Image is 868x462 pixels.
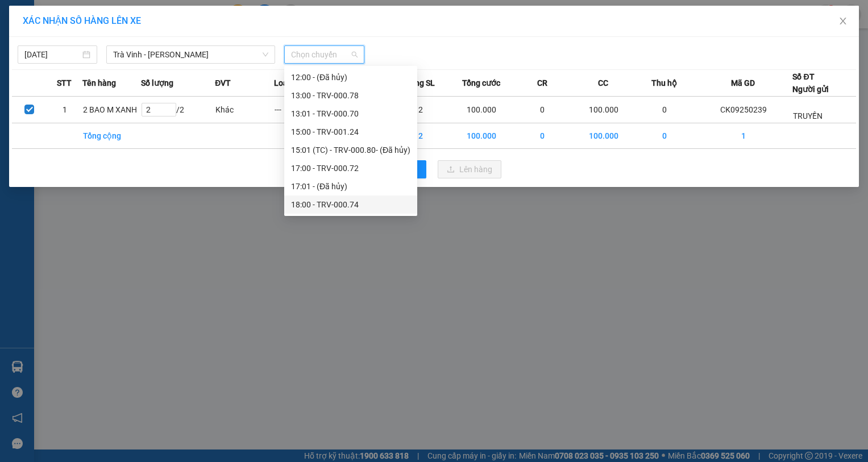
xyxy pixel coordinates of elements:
[262,51,269,58] span: down
[291,180,410,193] div: 17:01 - (Đã hủy)
[572,123,636,149] td: 100.000
[141,77,173,89] span: Số lượng
[291,144,410,156] div: 15:01 (TC) - TRV-000.80 - (Đã hủy)
[71,22,112,33] span: PHƯỢNG
[82,77,116,89] span: Tên hàng
[5,38,166,49] p: NHẬN:
[274,97,333,123] td: ---
[291,107,410,120] div: 13:01 - TRV-000.70
[462,77,500,89] span: Tổng cước
[141,97,215,123] td: / 2
[636,97,694,123] td: 0
[113,46,268,63] span: Trà Vinh - Hồ Chí Minh
[513,123,572,149] td: 0
[792,70,829,95] div: Số ĐT Người gửi
[32,38,99,49] span: Bến xe Miền Tây
[51,78,85,91] span: 50.000
[215,97,273,123] td: Khác
[57,77,72,89] span: STT
[391,97,450,123] td: 2
[636,123,694,149] td: 0
[5,22,166,33] p: GỬI:
[291,71,410,84] div: 12:00 - (Đã hủy)
[537,77,547,89] span: CR
[598,77,608,89] span: CC
[82,123,141,149] td: Tổng cộng
[391,123,450,149] td: 2
[47,97,82,123] td: 1
[651,77,677,89] span: Thu hộ
[291,126,410,138] div: 15:00 - TRV-001.24
[291,198,410,211] div: 18:00 - TRV-000.74
[82,97,141,123] td: 2 BAO M XANH
[5,63,68,74] span: GIAO:
[291,46,357,63] span: Chọn chuyến
[450,97,513,123] td: 100.000
[24,48,80,61] input: 12/09/2025
[5,51,114,61] span: 0965422489 -
[827,6,859,38] button: Close
[3,78,48,91] span: Cước rồi:
[572,97,636,123] td: 100.000
[438,160,501,178] button: uploadLên hàng
[450,123,513,149] td: 100.000
[27,63,68,74] span: MIỀN TÂY
[731,77,755,89] span: Mã GD
[793,111,823,120] span: TRUYỀN
[274,77,310,89] span: Loại hàng
[838,16,848,26] span: close
[694,123,792,149] td: 1
[291,162,410,174] div: 17:00 - TRV-000.72
[694,97,792,123] td: CK09250239
[38,6,132,17] strong: BIÊN NHẬN GỬI HÀNG
[406,77,435,89] span: Tổng SL
[291,89,410,102] div: 13:00 - TRV-000.78
[23,22,112,33] span: VP Cầu Kè -
[513,97,572,123] td: 0
[23,15,141,26] span: XÁC NHẬN SỐ HÀNG LÊN XE
[61,51,114,61] span: KHOA PHẠM
[215,77,231,89] span: ĐVT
